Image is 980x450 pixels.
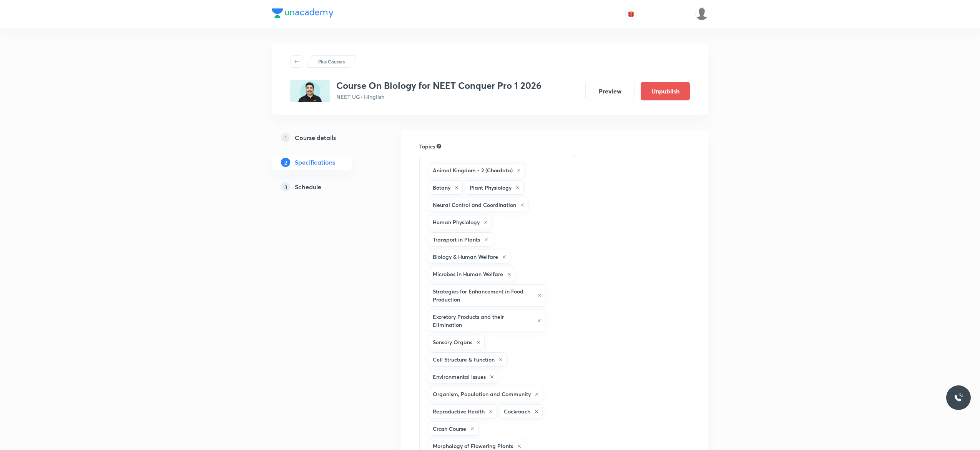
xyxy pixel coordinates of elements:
h5: Course details [295,133,336,142]
p: 2 [281,158,290,167]
p: Plus Courses [318,58,345,65]
p: NEET UG • Hinglish [336,93,541,101]
h6: Transport in Plants [433,235,480,243]
img: Anuruddha Kumar [695,7,708,20]
h6: Morphology of Flowering Plants [433,442,513,450]
h6: Plant Physiology [470,183,512,192]
h6: Biology & Human Welfare [433,253,498,261]
img: avatar [628,10,635,17]
img: ttu [954,393,963,402]
h3: Course On Biology for NEET Conquer Pro 1 2026 [336,80,541,91]
h6: Reproductive Health [433,407,485,415]
h6: Cockroach [504,407,530,415]
h6: Excretory Products and their Elimination [433,313,533,329]
button: Unpublish [641,82,690,100]
p: 3 [281,182,290,192]
h6: Human Physiology [433,218,480,226]
h6: Organism, Population and Community [433,390,531,398]
button: Preview [585,82,635,100]
h6: Topics [419,142,435,150]
h6: Cell Structure & Function [433,355,495,363]
h6: Crash Course [433,425,466,433]
p: 1 [281,133,290,142]
h6: Environmental Issues [433,373,486,381]
img: F854C493-04E2-4A52-9E62-3FC52470FA5E_plus.png [290,80,330,102]
button: avatar [625,8,637,20]
h5: Specifications [295,158,335,167]
h6: Neural Control and Coordination [433,201,516,209]
h6: Microbes in Human Welfare [433,270,503,278]
div: Search for topics [437,143,441,150]
h6: Botany [433,183,450,192]
h6: Animal Kingdom - 2 (Chordata) [433,166,513,174]
h6: Strategies for Enhancement in Food Production [433,287,534,303]
a: 3Schedule [272,179,376,195]
h6: Sensory Organs [433,338,472,346]
a: Company Logo [272,8,334,20]
a: 1Course details [272,130,376,145]
h5: Schedule [295,182,321,192]
img: Company Logo [272,8,334,18]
